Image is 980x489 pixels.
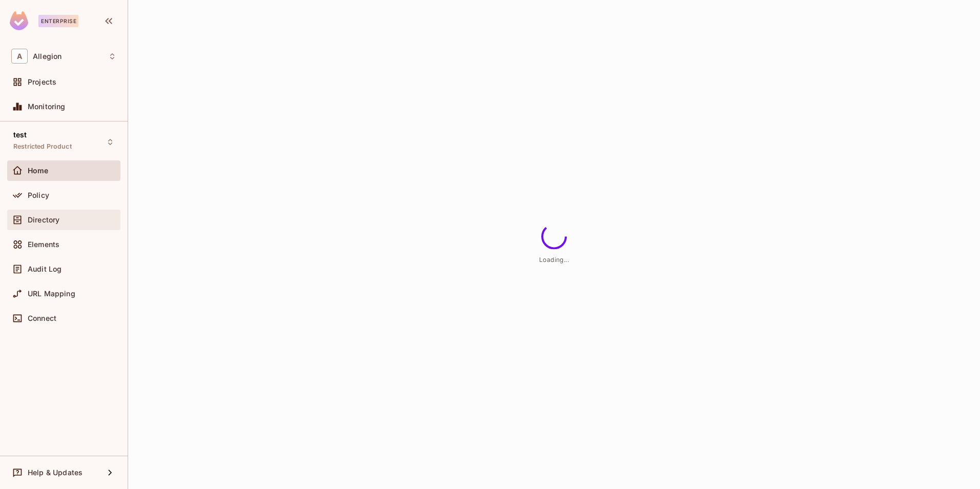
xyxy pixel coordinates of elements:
span: Audit Log [28,265,62,273]
span: Restricted Product [13,142,72,151]
span: test [13,131,27,139]
span: Elements [28,240,59,249]
span: Monitoring [28,103,66,111]
span: Loading... [539,256,569,263]
span: Policy [28,191,49,199]
span: Help & Updates [28,468,83,477]
span: Connect [28,314,56,322]
span: Home [28,167,49,175]
span: Directory [28,216,59,224]
span: Projects [28,78,56,86]
span: URL Mapping [28,290,75,298]
span: Workspace: Allegion [33,52,62,60]
img: SReyMgAAAABJRU5ErkJggg== [10,11,28,30]
span: A [11,49,28,64]
div: Enterprise [38,15,78,27]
